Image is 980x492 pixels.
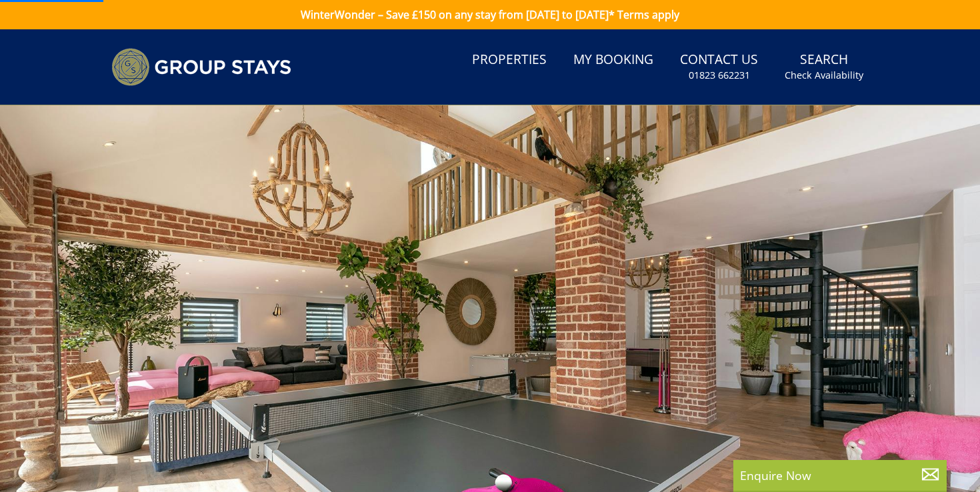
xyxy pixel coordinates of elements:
[689,69,750,82] small: 01823 662231
[675,45,763,89] a: Contact Us01823 662231
[779,45,869,89] a: SearchCheck Availability
[568,45,659,75] a: My Booking
[785,69,863,82] small: Check Availability
[467,45,552,75] a: Properties
[740,467,940,484] p: Enquire Now
[111,48,291,86] img: Group Stays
